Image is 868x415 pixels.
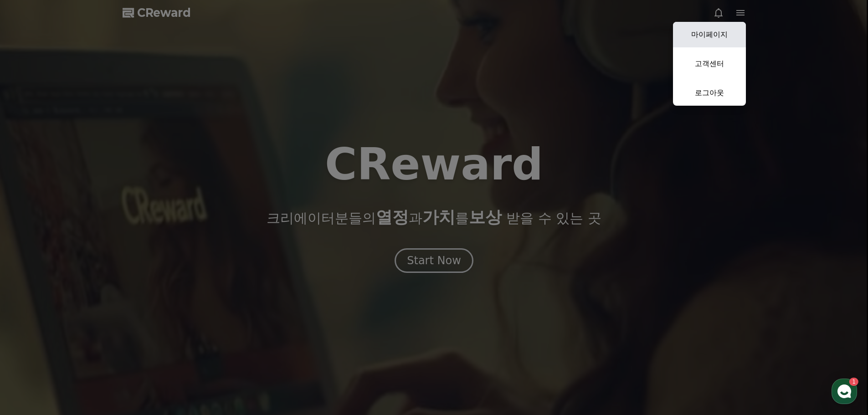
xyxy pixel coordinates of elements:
a: 마이페이지 [673,22,746,47]
a: 홈 [3,289,60,312]
button: 마이페이지 고객센터 로그아웃 [673,22,746,106]
a: 로그아웃 [673,80,746,106]
span: 홈 [29,302,34,310]
a: 고객센터 [673,51,746,77]
span: 설정 [141,302,152,310]
a: 설정 [118,289,175,312]
span: 대화 [83,303,94,310]
span: 1 [92,288,96,296]
a: 1대화 [60,289,118,312]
